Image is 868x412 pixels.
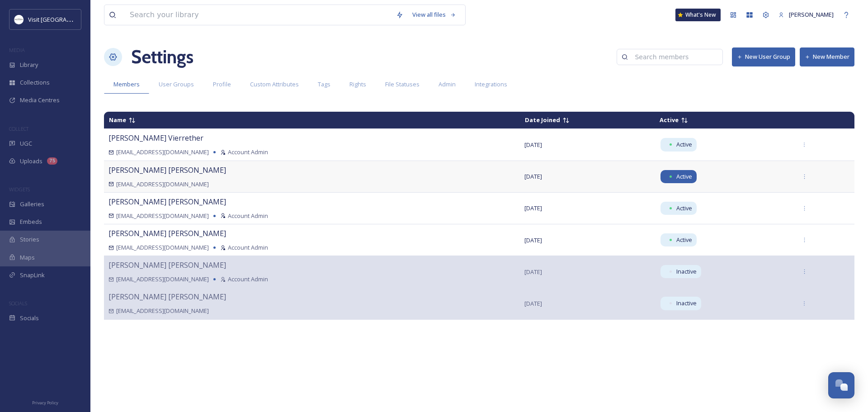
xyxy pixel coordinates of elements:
[20,235,39,244] span: Stories
[20,253,35,262] span: Maps
[630,48,718,66] input: Search members
[660,116,679,124] span: Active
[116,148,209,156] span: [EMAIL_ADDRESS][DOMAIN_NAME]
[20,157,42,166] span: Uploads
[108,133,203,143] span: [PERSON_NAME] Vierrether
[228,243,268,252] span: Account Admin
[524,204,542,212] span: [DATE]
[20,314,39,322] span: Socials
[676,140,692,149] span: Active
[9,186,30,193] span: WIDGETS
[131,43,193,71] h1: Settings
[116,180,209,189] span: [EMAIL_ADDRESS][DOMAIN_NAME]
[318,80,330,89] span: Tags
[800,47,854,66] button: New Member
[14,15,24,24] img: Circle%20Logo.png
[32,397,58,407] a: Privacy Policy
[32,400,58,406] span: Privacy Policy
[676,299,697,308] span: Inactive
[20,271,45,279] span: SnapLink
[525,116,560,124] span: Date Joined
[159,80,194,89] span: User Groups
[109,116,126,124] span: Name
[675,9,721,21] a: What's New
[228,212,268,220] span: Account Admin
[9,47,25,53] span: MEDIA
[524,141,542,149] span: [DATE]
[108,165,226,175] span: [PERSON_NAME] [PERSON_NAME]
[655,112,791,128] td: Sort descending
[676,267,697,276] span: Inactive
[349,80,366,89] span: Rights
[125,5,392,25] input: Search your library
[676,236,692,244] span: Active
[20,96,60,104] span: Media Centres
[524,236,542,244] span: [DATE]
[732,47,795,66] button: New User Group
[828,372,854,398] button: Open Chat
[9,125,28,132] span: COLLECT
[789,10,834,19] span: [PERSON_NAME]
[520,112,654,128] td: Sort ascending
[385,80,420,89] span: File Statuses
[108,228,226,238] span: [PERSON_NAME] [PERSON_NAME]
[9,300,27,307] span: SOCIALS
[228,148,268,156] span: Account Admin
[475,80,507,89] span: Integrations
[113,80,140,89] span: Members
[20,78,50,87] span: Collections
[108,292,226,302] span: [PERSON_NAME] [PERSON_NAME]
[250,80,299,89] span: Custom Attributes
[116,307,209,315] span: [EMAIL_ADDRESS][DOMAIN_NAME]
[20,200,44,208] span: Galleries
[47,157,57,165] div: 75
[20,61,38,69] span: Library
[228,275,268,284] span: Account Admin
[20,218,42,226] span: Embeds
[108,197,226,207] span: [PERSON_NAME] [PERSON_NAME]
[116,275,209,284] span: [EMAIL_ADDRESS][DOMAIN_NAME]
[793,117,854,124] td: Sort descending
[104,112,519,128] td: Sort descending
[676,172,692,181] span: Active
[116,243,209,252] span: [EMAIL_ADDRESS][DOMAIN_NAME]
[408,6,461,24] a: View all files
[213,80,231,89] span: Profile
[439,80,456,89] span: Admin
[116,212,209,220] span: [EMAIL_ADDRESS][DOMAIN_NAME]
[524,172,542,180] span: [DATE]
[524,268,542,276] span: [DATE]
[20,139,32,148] span: UGC
[524,299,542,308] span: [DATE]
[676,204,692,213] span: Active
[28,15,98,24] span: Visit [GEOGRAPHIC_DATA]
[774,6,838,24] a: [PERSON_NAME]
[108,260,226,270] span: [PERSON_NAME] [PERSON_NAME]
